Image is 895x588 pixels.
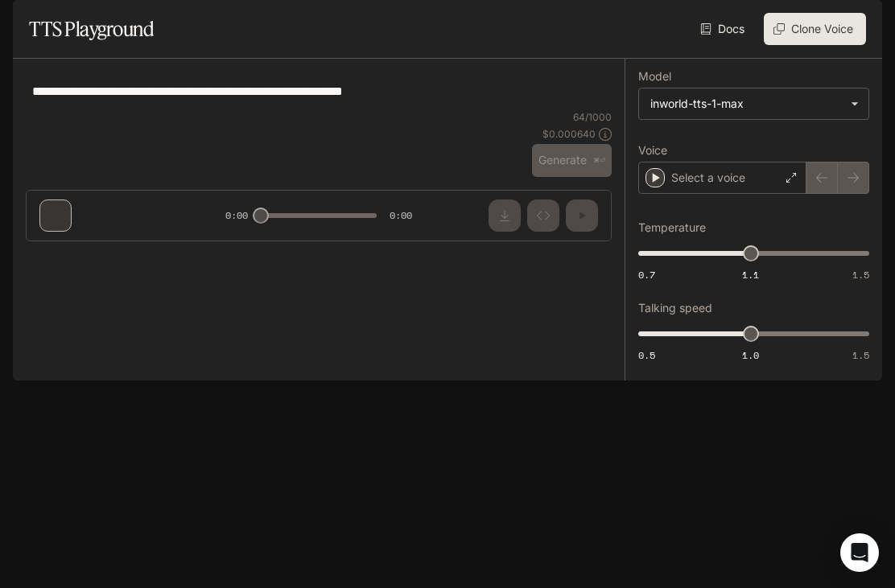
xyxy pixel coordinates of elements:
span: 1.0 [742,348,759,362]
p: Model [638,71,671,82]
span: 1.5 [852,348,869,362]
div: Open Intercom Messenger [840,533,879,572]
a: Docs [697,13,751,45]
p: Temperature [638,222,706,233]
button: Clone Voice [764,13,866,45]
p: Select a voice [671,170,745,186]
span: 1.1 [742,268,759,282]
div: inworld-tts-1-max [639,88,868,119]
span: 0.7 [638,268,655,282]
span: 0.5 [638,348,655,362]
button: open drawer [12,8,41,37]
div: inworld-tts-1-max [650,96,843,112]
span: 1.5 [852,268,869,282]
p: 64 / 1000 [573,110,612,124]
h1: TTS Playground [29,13,154,45]
p: $ 0.000640 [542,127,596,141]
p: Talking speed [638,302,712,314]
p: Voice [638,145,667,156]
